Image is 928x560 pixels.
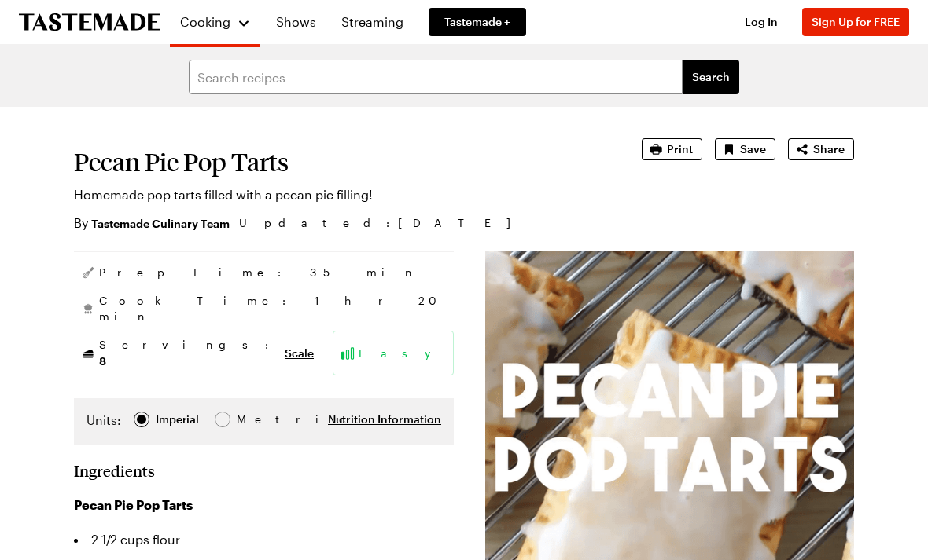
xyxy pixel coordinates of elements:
[156,411,201,428] span: Imperial
[99,293,447,324] span: Cook Time: 1 hr 20 min
[285,346,314,361] button: Scale
[730,14,793,30] button: Log In
[74,461,155,480] h2: Ingredients
[87,411,270,433] div: Imperial Metric
[180,14,230,29] span: Cooking
[429,8,526,36] a: Tastemade +
[237,411,271,428] span: Metric
[99,337,277,369] span: Servings:
[74,527,454,552] li: 2 1/2 cups flour
[237,411,270,428] div: Metric
[642,138,702,160] button: Print
[74,185,598,204] p: Homemade pop tarts filled with a pecan pie filling!
[692,69,730,85] span: Search
[715,138,775,160] button: Save recipe
[359,346,447,361] span: Easy
[99,353,106,368] span: 8
[444,14,510,30] span: Tastemade +
[74,148,598,176] h1: Pecan Pie Pop Tarts
[812,15,900,28] span: Sign Up for FREE
[813,141,845,157] span: Share
[179,6,251,38] button: Cooking
[156,411,199,428] div: Imperial
[667,141,693,157] span: Print
[788,138,854,160] button: Share
[740,141,766,157] span: Save
[74,214,230,232] p: By
[745,15,778,28] span: Log In
[239,214,526,232] span: Updated : [DATE]
[19,13,160,31] a: To Tastemade Home Page
[683,60,739,94] button: filters
[74,496,454,514] h3: Pecan Pie Pop Tarts
[91,214,230,232] a: Tastemade Culinary Team
[328,412,441,427] button: Nutrition Information
[87,411,121,430] label: Units:
[99,265,418,280] span: Prep Time: 35 min
[802,8,909,36] button: Sign Up for FREE
[189,60,683,94] input: Search recipes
